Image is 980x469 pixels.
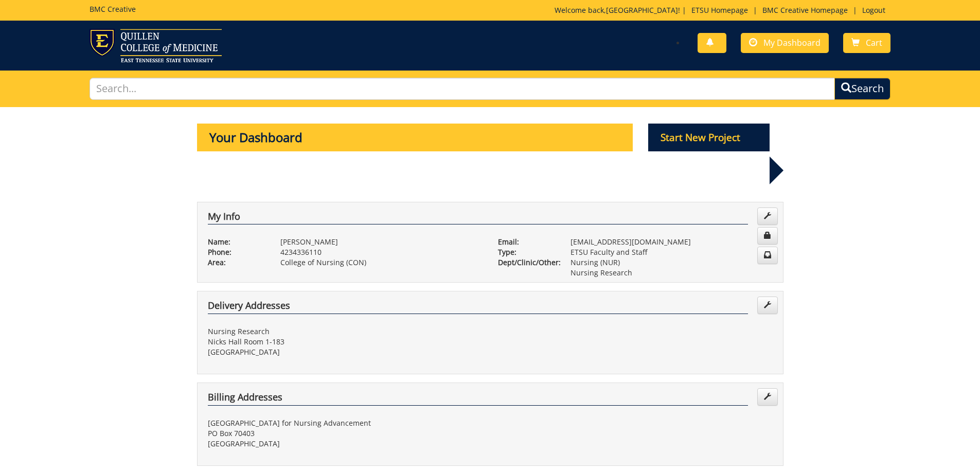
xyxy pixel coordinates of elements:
[571,268,773,278] p: Nursing Research
[208,301,748,314] h4: Delivery Addresses
[498,237,555,247] p: Email:
[555,5,890,15] p: Welcome back, ! | | |
[197,124,633,151] p: Your Dashboard
[208,347,483,357] p: [GEOGRAPHIC_DATA]
[498,247,555,257] p: Type:
[757,247,778,264] a: Change Communication Preferences
[763,37,821,48] span: My Dashboard
[757,227,778,245] a: Change Password
[648,124,770,151] p: Start New Project
[208,326,483,337] p: Nursing Research
[208,439,483,449] p: [GEOGRAPHIC_DATA]
[857,5,890,15] a: Logout
[90,5,136,13] h5: BMC Creative
[498,257,555,268] p: Dept/Clinic/Other:
[208,418,483,428] p: [GEOGRAPHIC_DATA] for Nursing Advancement
[90,29,222,62] img: ETSU logo
[757,5,853,15] a: BMC Creative Homepage
[90,78,835,100] input: Search...
[208,337,483,347] p: Nicks Hall Room 1-183
[834,78,890,100] button: Search
[866,37,882,48] span: Cart
[280,237,483,247] p: [PERSON_NAME]
[208,237,265,247] p: Name:
[648,133,770,143] a: Start New Project
[757,388,778,406] a: Edit Addresses
[571,237,773,247] p: [EMAIL_ADDRESS][DOMAIN_NAME]
[757,297,778,314] a: Edit Addresses
[208,257,265,268] p: Area:
[208,247,265,257] p: Phone:
[280,247,483,257] p: 4234336110
[208,212,748,225] h4: My Info
[741,33,829,53] a: My Dashboard
[843,33,890,53] a: Cart
[571,257,773,268] p: Nursing (NUR)
[280,257,483,268] p: College of Nursing (CON)
[757,207,778,225] a: Edit Info
[686,5,753,15] a: ETSU Homepage
[208,428,483,439] p: PO Box 70403
[208,392,748,406] h4: Billing Addresses
[571,247,773,257] p: ETSU Faculty and Staff
[606,5,678,15] a: [GEOGRAPHIC_DATA]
